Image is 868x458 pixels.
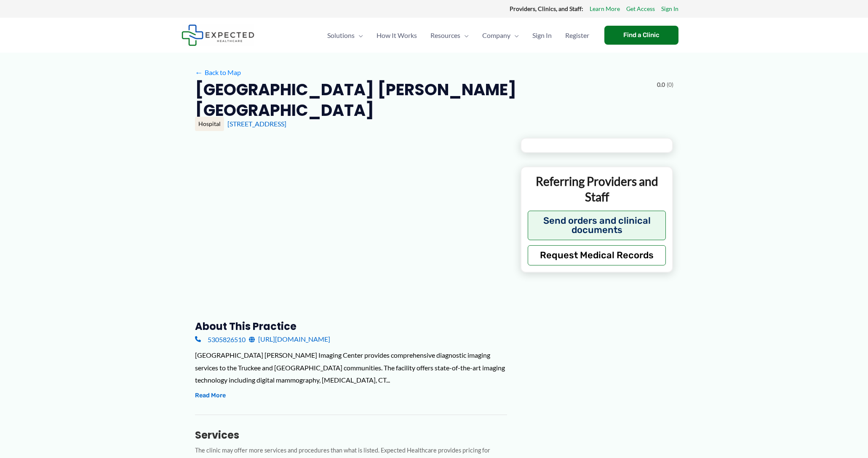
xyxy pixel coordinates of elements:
[528,174,666,204] p: Referring Providers and Staff
[667,79,673,90] span: (0)
[195,66,241,79] a: ←Back to Map
[430,21,460,50] span: Resources
[475,21,526,50] a: CompanyMenu Toggle
[590,3,620,14] a: Learn More
[661,3,678,14] a: Sign In
[424,21,475,50] a: ResourcesMenu Toggle
[565,21,589,50] span: Register
[558,21,596,50] a: Register
[626,3,655,14] a: Get Access
[532,21,552,50] span: Sign In
[355,21,363,50] span: Menu Toggle
[195,391,226,401] button: Read More
[528,211,666,240] button: Send orders and clinical documents
[195,429,507,442] h3: Services
[320,21,596,50] nav: Primary Site Navigation
[528,245,666,265] button: Request Medical Records
[377,21,417,50] span: How It Works
[657,79,665,90] span: 0.0
[510,21,519,50] span: Menu Toggle
[249,333,330,346] a: [URL][DOMAIN_NAME]
[182,24,254,46] img: Expected Healthcare Logo - side, dark font, small
[195,68,203,76] span: ←
[510,5,583,12] strong: Providers, Clinics, and Staff:
[370,21,424,50] a: How It Works
[526,21,558,50] a: Sign In
[195,117,224,131] div: Hospital
[195,79,650,121] h2: [GEOGRAPHIC_DATA] [PERSON_NAME][GEOGRAPHIC_DATA]
[460,21,469,50] span: Menu Toggle
[195,320,507,333] h3: About this practice
[320,21,370,50] a: SolutionsMenu Toggle
[195,349,507,386] div: [GEOGRAPHIC_DATA] [PERSON_NAME] Imaging Center provides comprehensive diagnostic imaging services...
[482,21,510,50] span: Company
[604,26,678,45] a: Find a Clinic
[227,120,286,128] a: [STREET_ADDRESS]
[327,21,355,50] span: Solutions
[195,333,246,346] a: 5305826510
